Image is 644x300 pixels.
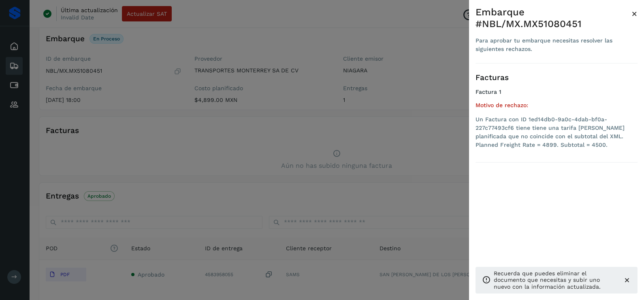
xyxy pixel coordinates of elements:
div: Para aprobar tu embarque necesitas resolver las siguientes rechazos. [476,36,631,53]
h5: Motivo de rechazo: [476,102,638,109]
div: Embarque #NBL/MX.MX51080451 [476,6,631,30]
button: Close [631,6,638,21]
span: × [631,8,638,19]
h3: Facturas [476,73,638,82]
h4: Factura 1 [476,89,638,95]
p: Recuerda que puedes eliminar el documento que necesitas y subir uno nuevo con la información actu... [494,270,616,290]
li: Un Factura con ID 1ed14db0-9a0c-4dab-bf0a-227c77493cf6 tiene tiene una tarifa [PERSON_NAME] plani... [476,115,638,149]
